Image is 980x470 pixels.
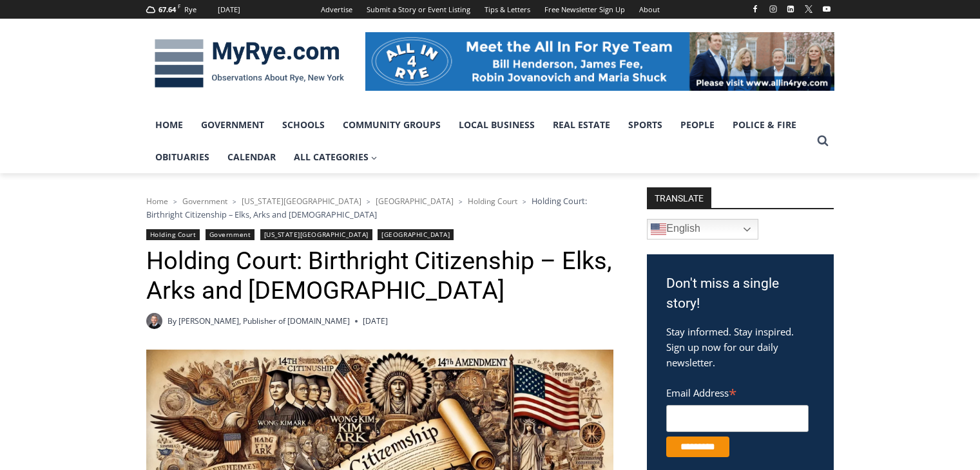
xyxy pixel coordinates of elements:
[651,221,666,237] img: en
[619,109,671,141] a: Sports
[146,109,192,141] a: Home
[173,197,177,206] span: >
[647,219,758,240] a: English
[811,129,834,153] button: View Search Form
[363,315,388,327] time: [DATE]
[159,5,176,14] span: 67.64
[273,109,334,141] a: Schools
[783,1,798,17] a: Linkedin
[146,195,587,220] span: Holding Court: Birthright Citizenship – Elks, Arks and [DEMOGRAPHIC_DATA]
[459,197,463,206] span: >
[218,4,240,15] div: [DATE]
[178,3,180,10] span: F
[450,109,544,141] a: Local Business
[184,4,197,15] div: Rye
[168,315,177,327] span: By
[218,141,285,173] a: Calendar
[666,324,814,370] p: Stay informed. Stay inspired. Sign up now for our daily newsletter.
[666,274,814,314] h3: Don't miss a single story!
[260,229,372,240] a: [US_STATE][GEOGRAPHIC_DATA]
[747,1,763,17] a: Facebook
[647,187,711,208] strong: TRANSLATE
[146,196,168,207] a: Home
[376,196,454,207] a: [GEOGRAPHIC_DATA]
[468,196,517,207] a: Holding Court
[724,109,805,141] a: Police & Fire
[242,196,361,207] a: [US_STATE][GEOGRAPHIC_DATA]
[146,141,218,173] a: Obituaries
[146,194,613,221] nav: Breadcrumbs
[182,196,227,207] a: Government
[294,150,378,164] span: All Categories
[146,109,811,174] nav: Primary Navigation
[544,109,619,141] a: Real Estate
[178,315,350,326] a: [PERSON_NAME], Publisher of [DOMAIN_NAME]
[146,313,162,329] a: Author image
[523,197,526,206] span: >
[146,30,352,97] img: MyRye.com
[671,109,724,141] a: People
[666,380,809,403] label: Email Address
[378,229,454,240] a: [GEOGRAPHIC_DATA]
[285,141,387,173] a: All Categories
[801,1,816,17] a: X
[819,1,834,17] a: YouTube
[367,197,370,206] span: >
[206,229,255,240] a: Government
[146,247,613,305] h1: Holding Court: Birthright Citizenship – Elks, Arks and [DEMOGRAPHIC_DATA]
[365,32,834,90] img: All in for Rye
[765,1,781,17] a: Instagram
[334,109,450,141] a: Community Groups
[233,197,236,206] span: >
[146,229,200,240] a: Holding Court
[192,109,273,141] a: Government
